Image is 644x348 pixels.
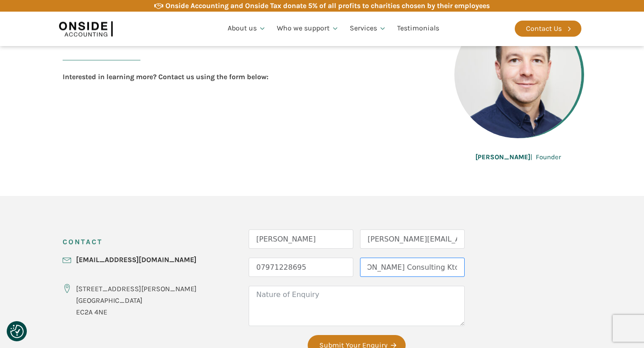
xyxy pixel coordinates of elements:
[10,325,24,338] button: Consent Preferences
[63,25,192,71] h2: Get in touch
[392,13,445,44] a: Testimonials
[10,325,24,338] img: Revisit consent button
[222,13,271,44] a: About us
[59,18,113,39] img: Onside Accounting
[249,258,353,277] input: Phone Number
[76,254,196,266] a: [EMAIL_ADDRESS][DOMAIN_NAME]
[63,71,268,83] div: Interested in learning more? Contact us using the form below:
[515,21,581,37] a: Contact Us
[360,258,465,277] input: Company Name
[249,286,465,326] textarea: Nature of Enquiry
[526,23,562,34] div: Contact Us
[475,153,530,161] b: [PERSON_NAME]
[63,229,103,254] h3: CONTACT
[344,13,392,44] a: Services
[76,283,197,318] div: [STREET_ADDRESS][PERSON_NAME] [GEOGRAPHIC_DATA] EC2A 4NE
[360,229,465,249] input: Email
[249,229,353,249] input: Name
[271,13,344,44] a: Who we support
[475,152,561,162] div: | Founder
